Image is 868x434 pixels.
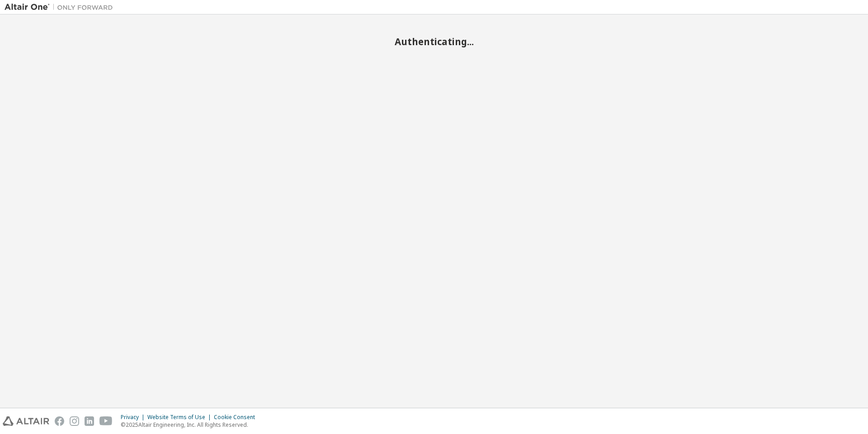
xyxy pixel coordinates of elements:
[147,414,214,421] div: Website Terms of Use
[5,3,118,12] img: Altair One
[5,36,863,47] h2: Authenticating...
[3,416,49,426] img: altair_logo.svg
[70,416,79,426] img: instagram.svg
[121,414,147,421] div: Privacy
[55,416,64,426] img: facebook.svg
[214,414,260,421] div: Cookie Consent
[121,421,260,429] p: © 2025 Altair Engineering, Inc. All Rights Reserved.
[85,416,94,426] img: linkedin.svg
[99,416,113,426] img: youtube.svg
